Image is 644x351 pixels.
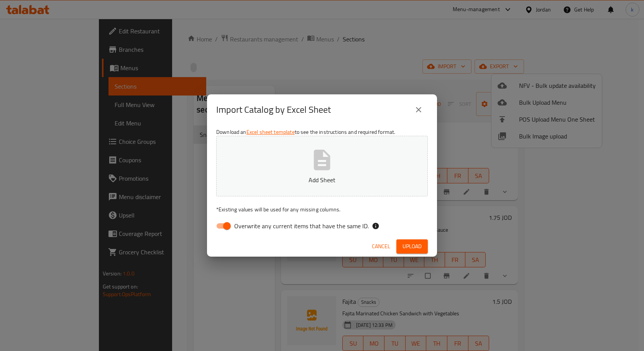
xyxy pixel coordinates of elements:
[216,136,428,196] button: Add Sheet
[409,101,428,119] button: close
[372,222,379,230] svg: If the overwrite option isn't selected, then the items that match an existing ID will be ignored ...
[207,125,437,236] div: Download an to see the instructions and required format.
[369,239,393,254] button: Cancel
[396,239,428,254] button: Upload
[216,104,331,116] h2: Import Catalog by Excel Sheet
[402,242,422,251] span: Upload
[246,127,295,137] a: Excel sheet template
[372,242,390,251] span: Cancel
[234,221,369,231] span: Overwrite any current items that have the same ID.
[216,206,428,213] p: Existing values will be used for any missing columns.
[228,175,416,185] p: Add Sheet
